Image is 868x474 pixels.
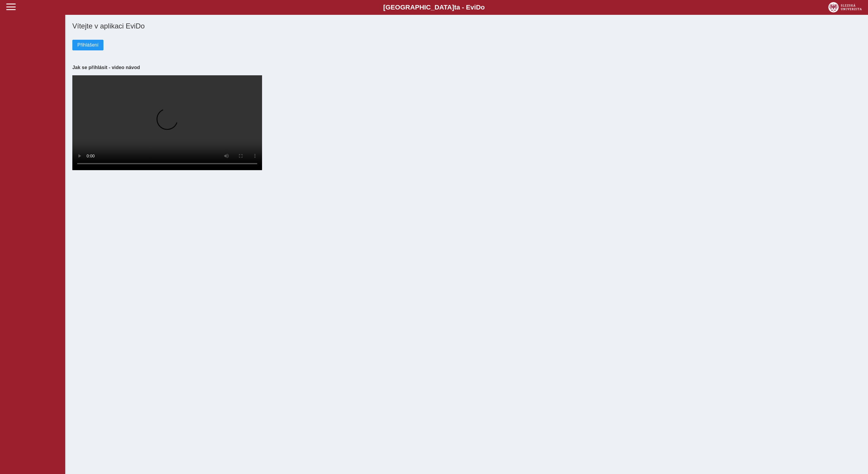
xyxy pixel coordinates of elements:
[72,22,861,30] h1: Vítejte v aplikaci EviDo
[454,4,456,11] span: t
[72,40,103,50] button: Přihlášení
[18,4,850,11] b: [GEOGRAPHIC_DATA] a - Evi
[481,4,485,11] span: o
[476,4,481,11] span: D
[77,42,98,48] span: Přihlášení
[828,2,862,12] img: logo_web_su.png
[72,75,262,170] video: Your browser does not support the video tag.
[72,65,861,70] h3: Jak se přihlásit - video návod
